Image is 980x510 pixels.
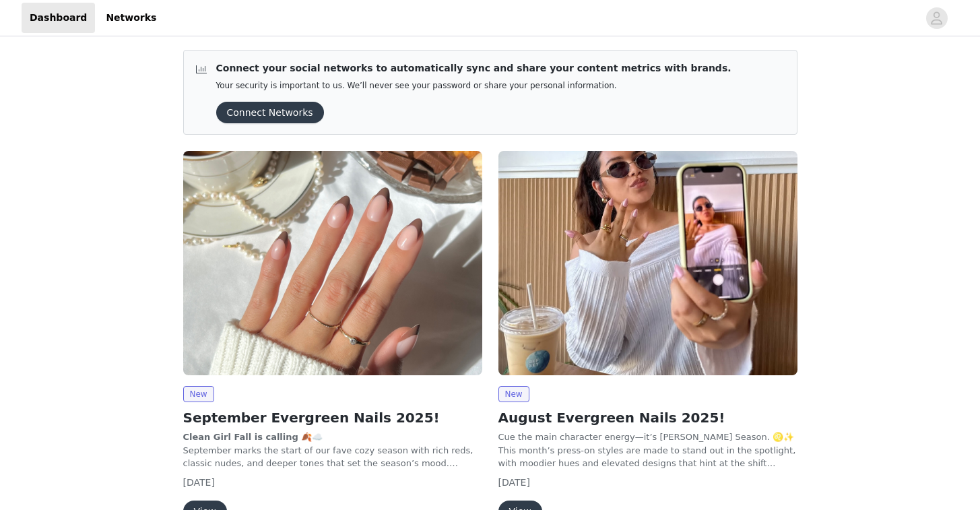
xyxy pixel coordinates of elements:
[216,102,324,123] button: Connect Networks
[183,151,482,375] img: Glamnetic
[930,7,943,29] div: avatar
[498,408,797,428] h2: August Evergreen Nails 2025!
[216,61,731,75] p: Connect your social networks to automatically sync and share your content metrics with brands.
[183,431,482,470] p: September marks the start of our fave cozy season with rich reds, classic nudes, and deeper tones...
[216,81,731,91] p: Your security is important to us. We’ll never see your password or share your personal information.
[22,3,95,33] a: Dashboard
[498,386,529,402] span: New
[498,151,797,375] img: Glamnetic
[98,3,164,33] a: Networks
[183,386,214,402] span: New
[183,432,323,442] strong: Clean Girl Fall is calling 🍂☁️
[498,431,797,470] p: Cue the main character energy—it’s [PERSON_NAME] Season. ♌️✨ This month’s press-on styles are mad...
[183,477,215,488] span: [DATE]
[183,408,482,428] h2: September Evergreen Nails 2025!
[498,477,530,488] span: [DATE]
